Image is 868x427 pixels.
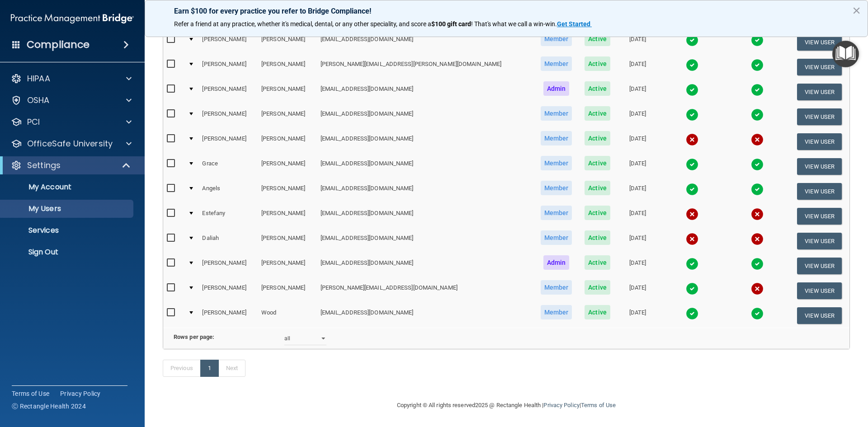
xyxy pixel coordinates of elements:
td: [PERSON_NAME][EMAIL_ADDRESS][DOMAIN_NAME] [317,278,534,303]
a: Get Started [557,20,592,28]
a: Settings [11,160,131,171]
td: [PERSON_NAME] [258,80,317,104]
span: Refer a friend at any practice, whether it's medical, dental, or any other speciality, and score a [174,20,431,28]
img: tick.e7d51cea.svg [751,108,764,121]
p: Sign Out [6,248,129,257]
strong: Get Started [557,20,590,28]
p: OSHA [27,95,50,106]
span: Active [585,106,610,121]
button: View User [797,258,842,274]
img: cross.ca9f0e7f.svg [751,233,764,245]
img: tick.e7d51cea.svg [751,84,764,96]
b: Rows per page: [174,333,214,340]
img: tick.e7d51cea.svg [686,282,698,295]
span: Admin [543,81,570,96]
img: tick.e7d51cea.svg [686,307,698,320]
p: OfficeSafe University [27,138,113,149]
span: Member [541,230,572,245]
span: Member [541,305,572,319]
img: tick.e7d51cea.svg [751,258,764,270]
img: cross.ca9f0e7f.svg [751,282,764,295]
a: HIPAA [11,73,132,84]
td: [DATE] [616,278,659,303]
button: View User [797,108,842,125]
p: Services [6,226,129,235]
a: OSHA [11,95,132,106]
td: [DATE] [616,154,659,179]
td: [PERSON_NAME] [198,80,258,104]
span: Member [541,181,572,195]
td: [PERSON_NAME] [198,303,258,328]
td: [EMAIL_ADDRESS][DOMAIN_NAME] [317,303,534,328]
td: [DATE] [616,129,659,154]
img: tick.e7d51cea.svg [686,84,698,96]
span: Active [585,255,610,270]
td: [DATE] [616,30,659,55]
button: View User [797,59,842,75]
button: View User [797,282,842,299]
button: View User [797,84,842,100]
td: [EMAIL_ADDRESS][DOMAIN_NAME] [317,253,534,278]
span: Active [585,280,610,295]
button: View User [797,233,842,249]
td: [PERSON_NAME] [258,129,317,154]
button: View User [797,158,842,175]
td: [PERSON_NAME] [258,104,317,129]
td: [DATE] [616,80,659,104]
button: View User [797,307,842,324]
td: Wood [258,303,317,328]
img: tick.e7d51cea.svg [686,34,698,47]
td: [EMAIL_ADDRESS][DOMAIN_NAME] [317,80,534,104]
span: Active [585,230,610,245]
td: [PERSON_NAME] [258,30,317,55]
span: Active [585,181,610,195]
td: Estefany [198,204,258,229]
td: [EMAIL_ADDRESS][DOMAIN_NAME] [317,204,534,229]
td: [PERSON_NAME][EMAIL_ADDRESS][PERSON_NAME][DOMAIN_NAME] [317,55,534,80]
span: ! That's what we call a win-win. [471,20,557,28]
img: tick.e7d51cea.svg [751,59,764,71]
button: View User [797,34,842,51]
td: [PERSON_NAME] [198,129,258,154]
span: Active [585,206,610,220]
span: Active [585,56,610,71]
button: View User [797,208,842,225]
span: Active [585,32,610,46]
span: Member [541,131,572,145]
td: [EMAIL_ADDRESS][DOMAIN_NAME] [317,129,534,154]
img: tick.e7d51cea.svg [686,59,698,71]
p: Earn $100 for every practice you refer to Bridge Compliance! [174,7,839,15]
a: Next [218,360,245,377]
h4: Compliance [27,38,90,51]
td: Grace [198,154,258,179]
td: [DATE] [616,55,659,80]
td: [DATE] [616,229,659,253]
img: PMB logo [11,9,134,28]
td: Angels [198,179,258,204]
td: [DATE] [616,303,659,328]
td: [PERSON_NAME] [198,278,258,303]
a: Privacy Policy [543,402,579,408]
p: My Account [6,183,129,192]
td: [PERSON_NAME] [258,278,317,303]
a: OfficeSafe University [11,138,132,149]
img: cross.ca9f0e7f.svg [686,133,698,146]
button: Close [852,3,861,18]
td: [PERSON_NAME] [258,179,317,204]
span: Active [585,156,610,170]
td: [DATE] [616,179,659,204]
td: [EMAIL_ADDRESS][DOMAIN_NAME] [317,30,534,55]
td: [PERSON_NAME] [258,154,317,179]
span: Member [541,106,572,121]
td: [DATE] [616,104,659,129]
a: Terms of Use [581,402,616,408]
span: Active [585,131,610,145]
span: Member [541,56,572,71]
td: [EMAIL_ADDRESS][DOMAIN_NAME] [317,104,534,129]
td: [PERSON_NAME] [198,104,258,129]
td: [DATE] [616,253,659,278]
button: View User [797,133,842,150]
span: Admin [543,255,570,270]
span: Member [541,156,572,170]
td: Daliah [198,229,258,253]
